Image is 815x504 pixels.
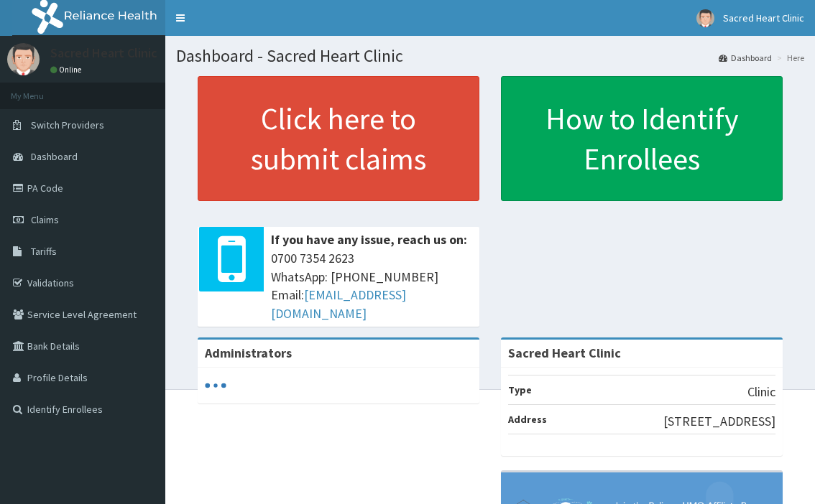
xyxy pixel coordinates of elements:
[205,345,292,361] b: Administrators
[663,412,775,431] p: [STREET_ADDRESS]
[723,11,804,24] span: Sacred Heart Clinic
[747,383,775,401] p: Clinic
[271,249,472,323] span: 0700 7354 2623 WhatsApp: [PHONE_NUMBER] Email:
[176,47,804,65] h1: Dashboard - Sacred Heart Clinic
[31,213,59,226] span: Claims
[50,47,157,60] p: Sacred Heart Clinic
[7,43,40,75] img: User Image
[773,52,804,64] li: Here
[50,65,85,75] a: Online
[271,286,406,322] a: [EMAIL_ADDRESS][DOMAIN_NAME]
[198,76,479,201] a: Click here to submit claims
[696,9,714,27] img: User Image
[31,245,57,258] span: Tariffs
[31,150,78,163] span: Dashboard
[508,345,621,361] strong: Sacred Heart Clinic
[508,413,547,426] b: Address
[31,118,104,131] span: Switch Providers
[501,76,783,201] a: How to Identify Enrollees
[508,383,532,396] b: Type
[205,375,226,396] svg: audio-loading
[271,231,467,248] b: If you have any issue, reach us on:
[719,52,772,64] a: Dashboard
